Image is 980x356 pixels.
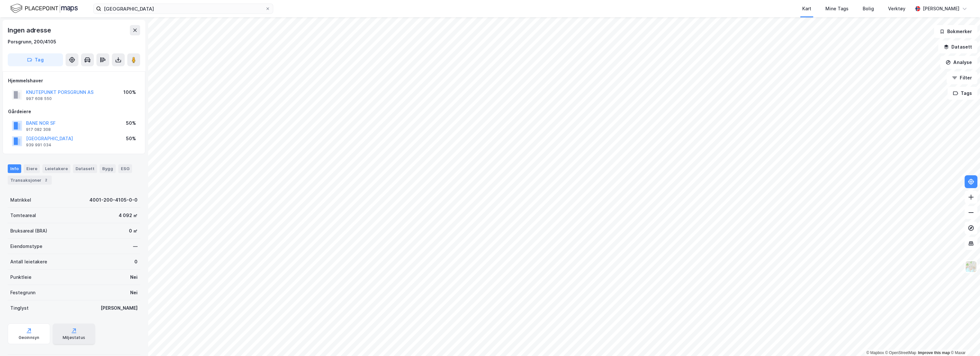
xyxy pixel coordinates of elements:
[10,196,31,204] div: Matrikkel
[947,71,977,84] button: Filter
[19,335,40,340] div: Geoinnsyn
[940,56,977,69] button: Analyse
[126,135,136,142] div: 50%
[825,5,849,13] div: Mine Tags
[10,242,42,250] div: Eiendomstype
[101,4,265,14] input: Søk på adresse, matrikkel, gårdeiere, leietakere eller personer
[43,177,49,183] div: 2
[130,273,138,281] div: Nei
[134,258,138,266] div: 0
[948,325,980,356] div: Kontrollprogram for chat
[73,164,97,173] div: Datasett
[42,164,70,173] div: Leietakere
[948,87,977,100] button: Tags
[8,77,140,85] div: Hjemmelshaver
[101,304,138,312] div: [PERSON_NAME]
[965,260,977,273] img: Z
[130,289,138,297] div: Nei
[802,5,811,13] div: Kart
[26,96,52,101] div: 997 608 550
[923,5,959,13] div: [PERSON_NAME]
[938,41,977,53] button: Datasett
[10,273,31,281] div: Punktleie
[63,335,85,340] div: Miljøstatus
[8,108,140,115] div: Gårdeiere
[888,5,905,13] div: Verktøy
[133,242,138,250] div: —
[89,196,138,204] div: 4001-200-4105-0-0
[26,142,51,148] div: 939 991 034
[8,25,52,35] div: Ingen adresse
[863,5,874,13] div: Bolig
[126,119,136,127] div: 50%
[10,3,78,14] img: logo.f888ab2527a4732fd821a326f86c7f29.svg
[10,289,35,297] div: Festegrunn
[119,212,138,219] div: 4 092 ㎡
[934,25,977,38] button: Bokmerker
[918,351,950,355] a: Improve this map
[8,38,56,46] div: Porsgrunn, 200/4105
[866,351,884,355] a: Mapbox
[129,227,138,235] div: 0 ㎡
[8,176,52,185] div: Transaksjoner
[885,351,916,355] a: OpenStreetMap
[948,325,980,356] iframe: Chat Widget
[100,164,116,173] div: Bygg
[24,164,40,173] div: Eiere
[26,127,51,132] div: 917 082 308
[10,258,47,266] div: Antall leietakere
[10,304,29,312] div: Tinglyst
[10,227,47,235] div: Bruksareal (BRA)
[118,164,132,173] div: ESG
[123,88,136,96] div: 100%
[8,53,63,66] button: Tag
[10,212,36,219] div: Tomteareal
[8,164,21,173] div: Info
